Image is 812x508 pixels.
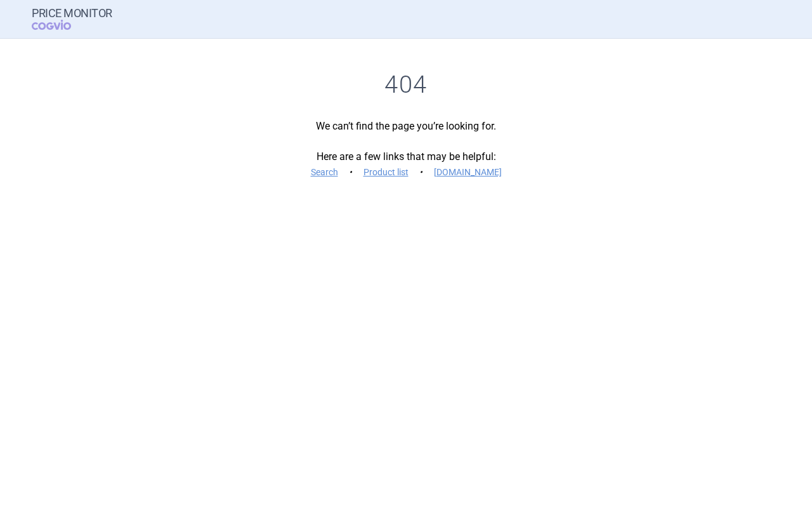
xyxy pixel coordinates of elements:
h1: 404 [32,70,780,100]
p: We can’t find the page you’re looking for. Here are a few links that may be helpful: [32,119,780,180]
i: • [344,166,357,178]
span: COGVIO [32,20,89,30]
a: [DOMAIN_NAME] [434,168,502,177]
strong: Price Monitor [32,7,112,20]
a: Search [311,168,338,177]
a: Price MonitorCOGVIO [32,7,112,31]
i: • [415,166,428,178]
a: Product list [363,168,409,177]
